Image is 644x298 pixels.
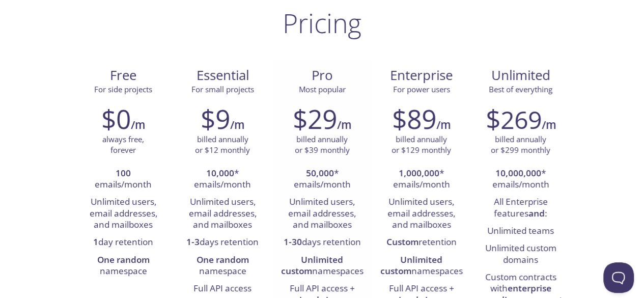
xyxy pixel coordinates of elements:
[181,234,265,251] li: days retention
[391,134,451,156] p: billed annually or $129 monthly
[283,8,361,38] h1: Pricing
[280,165,364,194] li: * emails/month
[379,165,463,194] li: * emails/month
[380,254,443,277] strong: Unlimited custom
[101,103,131,134] h2: $0
[206,167,234,179] strong: 10,000
[201,103,230,134] h2: $9
[81,165,165,194] li: emails/month
[97,254,150,265] strong: One random
[81,252,165,281] li: namespace
[379,234,463,251] li: retention
[82,67,165,84] span: Free
[102,134,144,156] p: always free, forever
[181,252,265,281] li: namespace
[181,165,265,194] li: * emails/month
[284,236,302,248] strong: 1-30
[495,167,541,179] strong: 10,000,000
[131,116,145,133] h6: /m
[94,84,152,94] span: For side projects
[281,254,344,277] strong: Unlimited custom
[386,236,418,248] strong: Custom
[491,134,550,156] p: billed annually or $299 monthly
[603,262,634,293] iframe: Help Scout Beacon - Open
[197,254,249,265] strong: One random
[528,207,545,219] strong: and
[280,194,364,234] li: Unlimited users, email addresses, and mailboxes
[195,134,250,156] p: billed annually or $12 monthly
[379,194,463,234] li: Unlimited users, email addresses, and mailboxes
[337,116,351,133] h6: /m
[479,165,563,194] li: * emails/month
[306,167,334,179] strong: 50,000
[191,84,254,94] span: For small projects
[181,67,264,84] span: Essential
[181,280,265,297] li: Full API access
[81,194,165,234] li: Unlimited users, email addresses, and mailboxes
[186,236,200,248] strong: 1-3
[542,116,556,133] h6: /m
[500,103,542,136] span: 269
[479,240,563,269] li: Unlimited custom domains
[489,84,552,94] span: Best of everything
[295,134,350,156] p: billed annually or $39 monthly
[230,116,244,133] h6: /m
[392,103,436,134] h2: $89
[436,116,451,133] h6: /m
[479,194,563,223] li: All Enterprise features :
[280,252,364,281] li: namespaces
[181,194,265,234] li: Unlimited users, email addresses, and mailboxes
[93,236,98,248] strong: 1
[393,84,450,94] span: For power users
[299,84,346,94] span: Most popular
[280,234,364,251] li: days retention
[399,167,439,179] strong: 1,000,000
[380,67,463,84] span: Enterprise
[486,103,542,134] h2: $
[81,234,165,251] li: day retention
[281,67,363,84] span: Pro
[116,167,131,179] strong: 100
[479,223,563,240] li: Unlimited teams
[293,103,337,134] h2: $29
[379,252,463,281] li: namespaces
[491,66,550,84] span: Unlimited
